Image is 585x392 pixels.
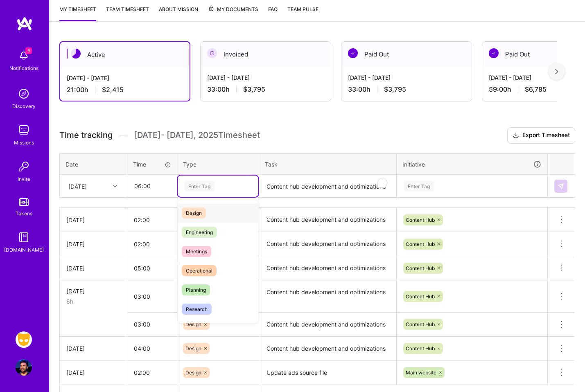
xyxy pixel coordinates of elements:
a: Grindr: Data + FE + CyberSecurity + QA [14,331,34,348]
span: Research [182,304,212,315]
div: Notifications [9,64,38,72]
span: My Documents [208,5,258,14]
span: Content Hub [406,293,435,300]
span: $3,795 [243,85,265,94]
a: User Avatar [14,359,34,376]
div: 21:00 h [67,86,183,94]
div: Invite [18,175,30,183]
div: Discovery [12,102,36,110]
img: User Avatar [16,359,32,376]
div: [DATE] [66,368,120,377]
span: Design [185,321,201,327]
a: Team Pulse [287,5,318,21]
div: Initiative [402,160,542,169]
img: Invite [16,158,32,175]
div: [DATE] - [DATE] [207,73,324,82]
span: Content Hub [406,217,435,223]
textarea: Content hub development and optimizations [260,338,395,360]
textarea: Content hub development and optimizations [260,209,395,231]
input: HH:MM [127,209,177,231]
a: My Documents [208,5,258,21]
span: Team Pulse [287,6,318,12]
img: bell [16,47,32,64]
th: Date [60,153,127,175]
input: HH:MM [127,233,177,255]
span: $2,415 [102,86,124,94]
span: $3,795 [384,85,406,94]
div: Missions [14,138,34,147]
input: HH:MM [127,313,177,335]
input: HH:MM [127,257,177,279]
span: Meetings [182,246,211,257]
div: Paid Out [341,42,472,67]
div: [DATE] [66,216,120,224]
a: FAQ [268,5,278,21]
img: Grindr: Data + FE + CyberSecurity + QA [16,331,32,348]
input: HH:MM [127,362,177,383]
textarea: Content hub development and optimizations [260,313,395,336]
div: 6h [66,297,120,306]
th: Type [177,153,259,175]
span: Design [185,345,201,351]
textarea: Content hub development and optimizations [260,281,395,312]
textarea: Content hub development and optimizations [260,257,395,279]
div: [DATE] [66,344,120,353]
span: Content Hub [406,321,435,327]
div: [DATE] [66,264,120,273]
span: [DATE] - [DATE] , 2025 Timesheet [134,130,260,140]
div: [DOMAIN_NAME] [4,246,44,254]
span: Operational [182,265,217,276]
img: Paid Out [348,48,358,58]
div: [DATE] [68,182,87,190]
div: Invoiced [201,42,331,67]
a: Team timesheet [106,5,149,21]
span: Content Hub [406,265,435,271]
span: Design [185,369,201,376]
div: [DATE] - [DATE] [348,73,465,82]
span: Main website [406,369,436,376]
div: [DATE] - [DATE] [67,74,183,82]
input: HH:MM [128,175,176,197]
span: Planning [182,284,210,295]
div: 33:00 h [348,85,465,94]
div: Enter Tag [184,180,215,192]
textarea: Update ads source file [260,362,395,384]
div: Enter Tag [404,180,434,192]
i: icon Download [513,131,519,140]
button: Export Timesheet [507,127,575,144]
a: My timesheet [59,5,96,21]
i: icon Chevron [113,184,117,188]
textarea: Content hub development and optimizations [260,233,395,255]
a: About Mission [159,5,198,21]
img: tokens [19,198,29,206]
div: Tokens [16,209,32,218]
th: Task [259,153,397,175]
input: HH:MM [127,286,177,307]
textarea: To enrich screen reader interactions, please activate Accessibility in Grammarly extension settings [260,176,395,197]
span: 6 [25,47,32,54]
img: teamwork [16,122,32,138]
img: discovery [16,86,32,102]
div: 33:00 h [207,85,324,94]
img: Paid Out [489,48,499,58]
span: Engineering [182,227,217,238]
span: Content Hub [406,241,435,247]
img: right [555,69,558,74]
div: Time [133,160,171,169]
div: Active [60,42,190,67]
img: guide book [16,229,32,246]
span: Time tracking [59,130,113,140]
div: [DATE] [66,287,120,295]
img: Invoiced [207,48,217,58]
img: Submit [558,183,564,189]
input: HH:MM [127,338,177,359]
span: Design [182,207,206,219]
span: Content Hub [406,345,435,351]
img: Active [71,49,81,59]
div: [DATE] [66,240,120,248]
span: $6,785 [525,85,547,94]
img: logo [16,16,33,31]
